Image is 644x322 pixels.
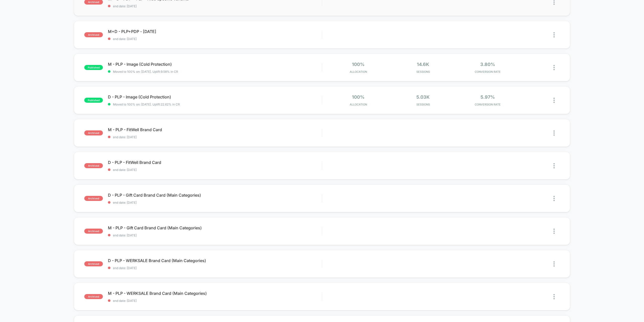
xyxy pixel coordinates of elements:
span: 5.97% [480,94,495,100]
span: end date: [DATE] [108,168,322,172]
img: close [553,65,555,70]
span: published [84,65,103,70]
span: end date: [DATE] [108,299,322,303]
span: end date: [DATE] [108,4,322,8]
span: Sessions [392,103,454,106]
span: end date: [DATE] [108,135,322,139]
span: 100% [352,94,365,100]
span: archived [84,163,103,168]
span: archived [84,32,103,37]
span: archived [84,229,103,234]
img: close [553,98,555,103]
img: close [553,163,555,168]
span: M - PLP - FitWell Brand Card [108,127,322,132]
span: M - PLP - Image (Cold Protection) [108,62,322,67]
span: M - PLP - WERKSALE Brand Card (Main Categories) [108,291,322,296]
img: close [553,294,555,299]
span: end date: [DATE] [108,233,322,237]
span: D - PLP - Gift Card Brand Card (Main Categories) [108,193,322,198]
span: 5.03k [416,94,430,100]
span: end date: [DATE] [108,266,322,270]
span: D - PLP - FitWell Brand Card [108,160,322,165]
img: close [553,196,555,201]
span: Moved to 100% on: [DATE] . Uplift: 22.62% in CR [113,102,180,106]
span: Sessions [392,70,454,74]
img: close [553,261,555,267]
span: CONVERSION RATE [457,103,519,106]
span: Allocation [350,70,367,74]
span: end date: [DATE] [108,37,322,41]
img: close [553,130,555,136]
span: archived [84,294,103,299]
span: published [84,98,103,103]
img: close [553,229,555,234]
span: 3.80% [480,62,495,67]
span: CONVERSION RATE [457,70,519,74]
span: Allocation [350,103,367,106]
span: archived [84,196,103,201]
span: D - PLP - Image (Cold Protection) [108,94,322,99]
img: close [553,32,555,38]
span: archived [84,261,103,266]
span: Moved to 100% on: [DATE] . Uplift: 9.58% in CR [113,70,178,74]
span: M+D - PLP+PDP - [DATE] [108,29,322,34]
span: 14.6k [417,62,429,67]
span: end date: [DATE] [108,201,322,204]
span: M - PLP - Gift Card Brand Card (Main Categories) [108,225,322,230]
span: archived [84,130,103,135]
span: D - PLP - WERKSALE Brand Card (Main Categories) [108,258,322,263]
span: 100% [352,62,365,67]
